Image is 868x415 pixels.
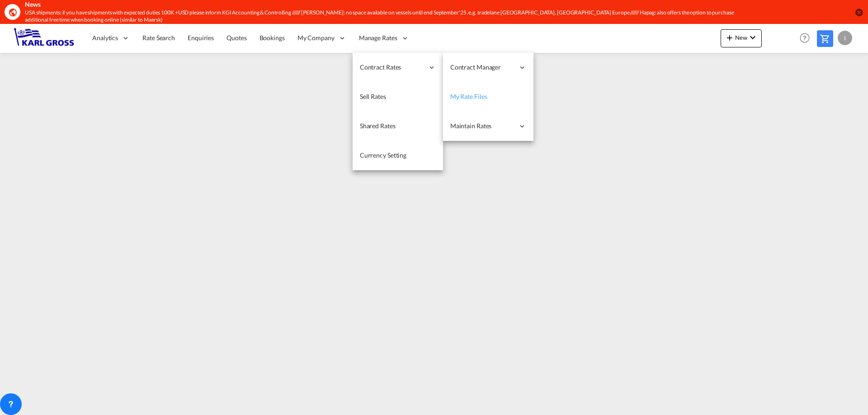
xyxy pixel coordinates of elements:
[838,31,852,45] div: I
[353,23,415,53] div: Manage Rates
[443,53,533,82] div: Contract Manager
[450,121,514,131] span: Maintain Rates
[747,32,758,43] md-icon: icon-chevron-down
[291,23,353,53] div: My Company
[360,122,396,130] span: Shared Rates
[854,8,863,17] button: icon-close-circle
[721,29,762,47] button: icon-plus 400-fgNewicon-chevron-down
[450,63,514,72] span: Contract Manager
[220,23,253,53] a: Quotes
[724,34,758,41] span: New
[360,63,424,72] span: Contract Rates
[359,33,397,42] span: Manage Rates
[188,34,214,42] span: Enquiries
[8,8,17,17] md-icon: icon-earth
[353,112,443,141] a: Shared Rates
[14,28,75,48] img: 3269c73066d711f095e541db4db89301.png
[259,34,285,42] span: Bookings
[86,23,136,53] div: Analytics
[353,82,443,112] a: Sell Rates
[25,9,735,24] div: USA shipments: if you have shipments with expected duties 100K +USD please inform KGI Accounting ...
[797,30,817,47] div: Help
[724,32,735,43] md-icon: icon-plus 400-fg
[443,112,533,141] div: Maintain Rates
[297,33,335,42] span: My Company
[136,23,181,53] a: Rate Search
[797,30,812,46] span: Help
[360,93,386,100] span: Sell Rates
[360,151,406,159] span: Currency Setting
[92,33,118,42] span: Analytics
[353,141,443,170] a: Currency Setting
[443,82,533,112] a: My Rate Files
[226,34,246,42] span: Quotes
[450,93,487,100] span: My Rate Files
[181,23,220,53] a: Enquiries
[142,34,175,42] span: Rate Search
[353,53,443,82] div: Contract Rates
[253,23,291,53] a: Bookings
